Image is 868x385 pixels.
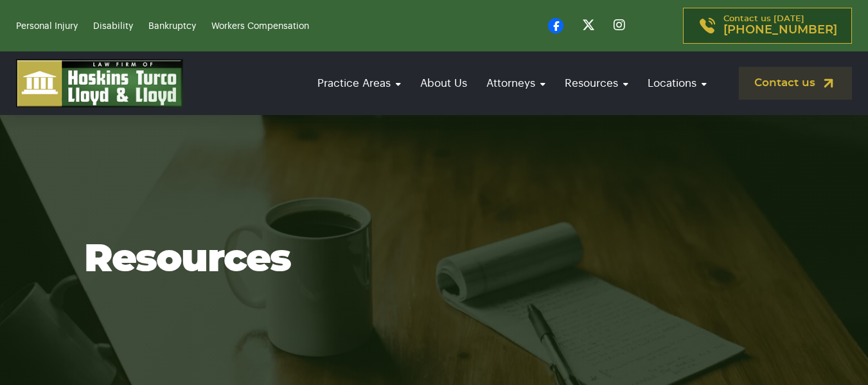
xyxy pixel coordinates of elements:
a: About Us [414,65,474,102]
a: Contact us [739,67,852,100]
a: Attorneys [480,65,552,102]
a: Personal Injury [16,22,78,31]
h1: Resources [84,237,784,282]
a: Practice Areas [311,65,407,102]
a: Locations [641,65,713,102]
a: Bankruptcy [148,22,196,31]
p: Contact us [DATE] [723,15,837,37]
a: Workers Compensation [211,22,309,31]
img: logo [16,59,183,107]
a: Contact us [DATE][PHONE_NUMBER] [683,8,852,44]
a: Resources [558,65,635,102]
a: Disability [93,22,133,31]
span: [PHONE_NUMBER] [723,24,837,37]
